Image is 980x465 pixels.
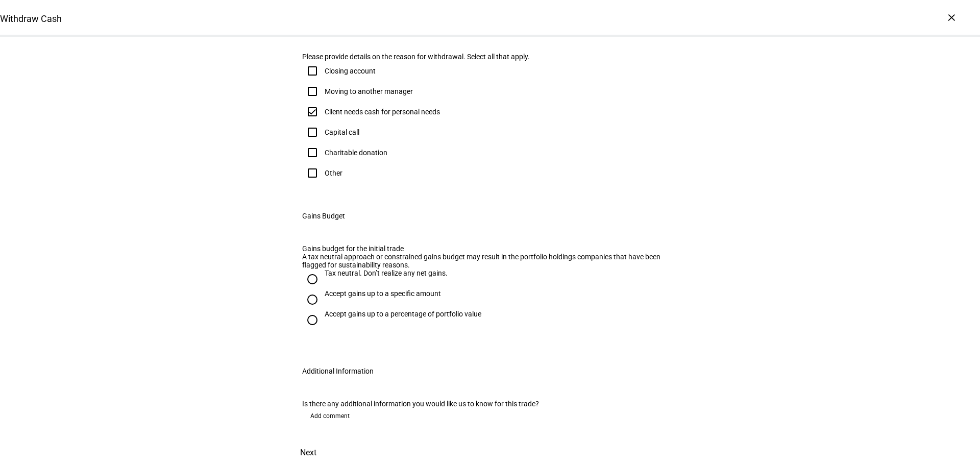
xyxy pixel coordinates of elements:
[325,87,413,95] div: Moving to another manager
[302,400,678,408] div: Is there any additional information you would like us to know for this trade?
[302,367,374,375] div: Additional Information
[943,9,960,26] div: ×
[325,149,387,157] div: Charitable donation
[302,253,678,269] div: A tax neutral approach or constrained gains budget may result in the portfolio holdings companies...
[310,408,350,424] span: Add comment
[302,408,358,424] button: Add comment
[302,212,345,220] div: Gains Budget
[325,128,359,136] div: Capital call
[325,169,342,177] div: Other
[325,289,441,298] div: Accept gains up to a specific amount
[325,67,376,75] div: Closing account
[302,53,678,61] div: Please provide details on the reason for withdrawal. Select all that apply.
[325,269,448,277] div: Tax neutral. Don’t realize any net gains.
[325,310,481,318] div: Accept gains up to a percentage of portfolio value
[286,440,331,465] button: Next
[325,108,440,116] div: Client needs cash for personal needs
[300,440,316,465] span: Next
[302,244,678,253] div: Gains budget for the initial trade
